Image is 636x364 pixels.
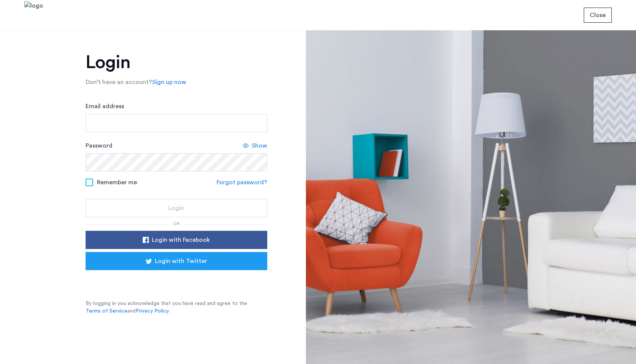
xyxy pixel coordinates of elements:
a: Terms of Service [86,307,127,315]
span: or [173,221,180,226]
span: Login [168,204,184,213]
label: Password [86,141,112,150]
button: button [86,199,267,217]
p: By logging in you acknowledge that you have read and agree to the and . [86,300,267,315]
a: Sign up now [152,78,186,87]
span: Remember me [97,178,137,187]
span: Login with Twitter [155,257,207,266]
a: Privacy Policy [136,307,169,315]
img: logo [24,1,43,30]
span: Login with Facebook [152,235,210,244]
button: button [584,8,612,23]
h1: Login [86,53,267,72]
button: button [86,252,267,270]
span: Don’t have an account? [86,79,152,85]
a: Forgot password? [217,178,267,187]
span: Close [590,11,606,20]
span: Show [252,141,267,150]
button: button [86,231,267,249]
label: Email address [86,102,124,111]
